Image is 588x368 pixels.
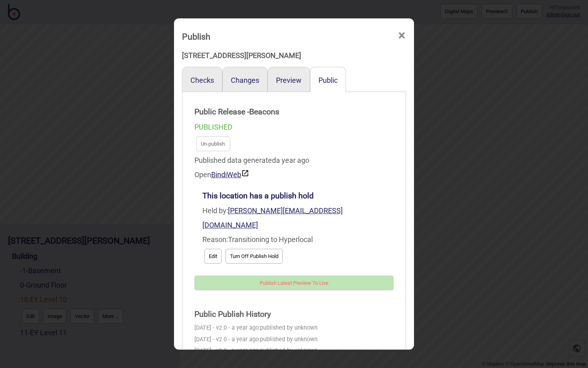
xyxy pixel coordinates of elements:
a: [PERSON_NAME][EMAIL_ADDRESS][DOMAIN_NAME] [202,206,343,229]
span: published by unknown [260,336,318,343]
strong: Public Release - Beacons [194,104,394,120]
span: published by unknown [260,324,318,331]
button: Edit [204,249,222,264]
strong: Public Publish History [194,306,394,322]
span: published by unknown [260,347,318,354]
button: Turn Off Publish Hold [226,249,283,264]
div: [DATE] - v2.0 - a year ago: [194,345,394,357]
div: Held by: [202,204,386,232]
div: Publish [182,28,210,45]
a: BindiWeb [211,170,249,179]
div: Open [194,168,394,182]
button: Un-publish. [196,136,230,151]
button: Checks [190,76,214,84]
div: Reason: Transitioning to Hyperlocal [202,232,386,247]
div: [DATE] - v2.0 - a year ago: [194,334,394,346]
button: Public [318,76,338,84]
button: Changes [231,76,259,84]
div: [STREET_ADDRESS][PERSON_NAME] [182,48,406,63]
button: Publish Latest Preview To Live [194,276,394,290]
strong: This location has a publish hold [202,188,386,204]
div: [DATE] - v2.0 - a year ago: [194,322,394,334]
span: PUBLISHED [194,123,232,131]
button: Preview [276,76,302,84]
img: preview [241,169,249,177]
div: Published data generated a year ago [194,153,394,168]
span: × [398,22,406,49]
